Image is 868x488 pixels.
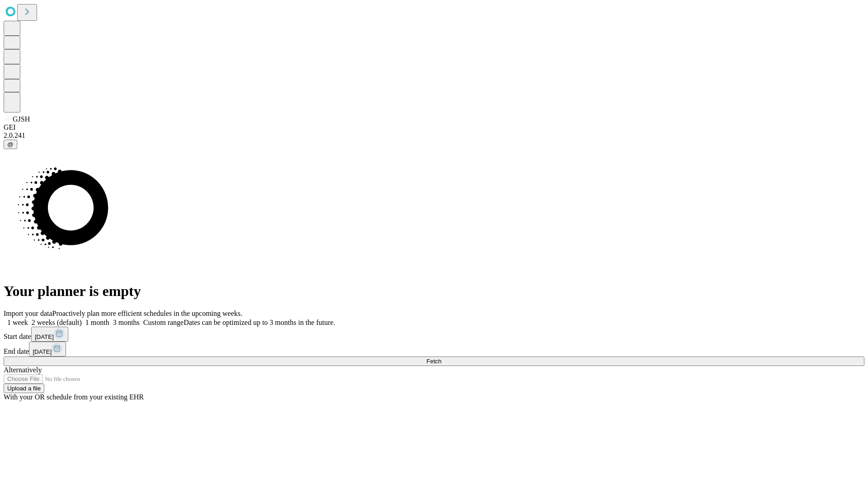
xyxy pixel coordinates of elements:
span: 1 month [85,319,109,326]
button: Fetch [4,357,864,366]
span: Alternatively [4,366,42,374]
button: [DATE] [29,342,66,357]
span: Proactively plan more efficient schedules in the upcoming weeks. [52,310,242,317]
div: Start date [4,327,864,342]
span: 2 weeks (default) [32,319,82,326]
div: GEI [4,123,864,131]
span: GJSH [13,115,30,123]
h1: Your planner is empty [4,283,864,300]
button: Upload a file [4,384,44,393]
span: Fetch [426,358,441,365]
span: Dates can be optimized up to 3 months in the future. [184,319,335,326]
span: With your OR schedule from your existing EHR [4,393,144,401]
span: [DATE] [33,348,52,355]
div: End date [4,342,864,357]
span: Custom range [143,319,184,326]
span: Import your data [4,310,52,317]
span: 1 week [7,319,28,326]
div: 2.0.241 [4,131,864,140]
span: 3 months [113,319,140,326]
button: [DATE] [31,327,68,342]
span: [DATE] [35,333,54,340]
button: @ [4,140,17,149]
span: @ [7,141,14,148]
